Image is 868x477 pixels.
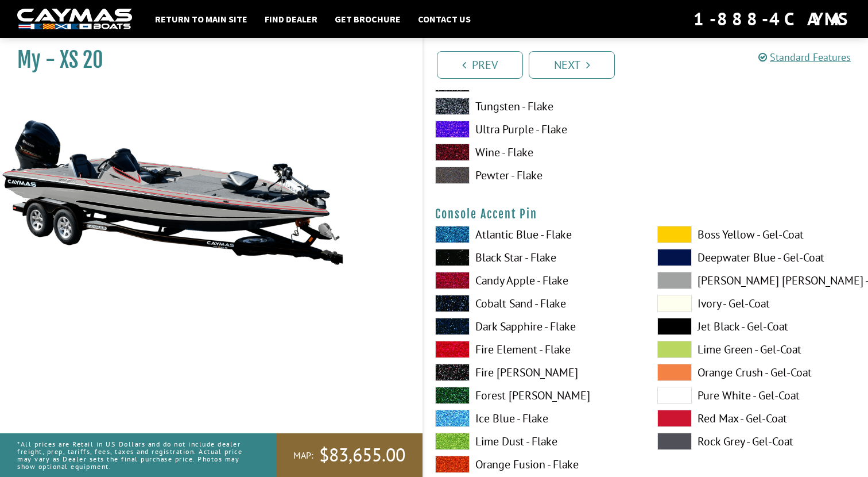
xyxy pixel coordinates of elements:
label: Candy Apple - Flake [435,272,634,289]
label: Orange Fusion - Flake [435,456,634,473]
label: Cobalt Sand - Flake [435,295,634,312]
a: Return to main site [149,11,253,26]
label: Red Max - Gel-Coat [657,410,857,427]
label: Pewter - Flake [435,167,634,184]
a: Find Dealer [259,11,323,26]
label: Boss Yellow - Gel-Coat [657,226,857,243]
label: Atlantic Blue - Flake [435,226,634,243]
label: Fire Element - Flake [435,341,634,358]
label: Jet Black - Gel-Coat [657,318,857,335]
a: Get Brochure [329,11,406,26]
h4: Console Accent Pin [435,207,857,221]
label: Lime Dust - Flake [435,433,634,450]
a: Contact Us [412,11,476,26]
label: Orange Crush - Gel-Coat [657,364,857,381]
label: Fire [PERSON_NAME] [435,364,634,381]
img: white-logo-c9c8dbefe5ff5ceceb0f0178aa75bf4bb51f6bca0971e226c86eb53dfe498488.png [17,9,132,30]
ul: Pagination [434,49,868,79]
p: *All prices are Retail in US Dollars and do not include dealer freight, prep, tariffs, fees, taxe... [17,434,250,476]
label: Wine - Flake [435,144,634,161]
label: Deepwater Blue - Gel-Coat [657,249,857,266]
label: Rock Grey - Gel-Coat [657,433,857,450]
a: Standard Features [758,51,851,64]
label: Tungsten - Flake [435,98,634,115]
a: MAP:$83,655.00 [276,433,423,477]
label: Dark Sapphire - Flake [435,318,634,335]
h1: My - XS 20 [17,47,394,73]
label: Ultra Purple - Flake [435,121,634,138]
span: $83,655.00 [319,443,405,467]
label: Ivory - Gel-Coat [657,295,857,312]
span: MAP: [293,449,313,461]
label: Pure White - Gel-Coat [657,387,857,404]
div: 1-888-4CAYMAS [693,6,851,32]
label: Lime Green - Gel-Coat [657,341,857,358]
a: Next [529,51,615,79]
label: Black Star - Flake [435,249,634,266]
label: Forest [PERSON_NAME] [435,387,634,404]
a: Prev [437,51,523,79]
label: [PERSON_NAME] [PERSON_NAME] - Gel-Coat [657,272,857,289]
label: Ice Blue - Flake [435,410,634,427]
